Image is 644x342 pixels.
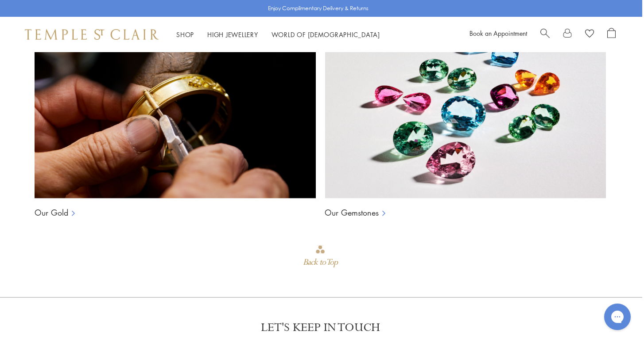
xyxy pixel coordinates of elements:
[25,29,159,40] img: Temple St. Clair
[540,28,550,41] a: Search
[35,207,68,218] a: Our Gold
[469,29,527,38] a: Book an Appointment
[35,22,316,198] img: Ball Chains
[176,29,380,40] nav: Main navigation
[325,207,379,218] a: Our Gemstones
[261,320,380,335] p: LET'S KEEP IN TOUCH
[207,30,258,39] a: High JewelleryHigh Jewellery
[585,28,594,41] a: View Wishlist
[600,300,635,333] iframe: Gorgias live chat messenger
[176,30,194,39] a: ShopShop
[303,255,338,270] div: Back to Top
[325,22,606,198] img: Ball Chains
[303,244,338,270] div: Go to top
[272,30,380,39] a: World of [DEMOGRAPHIC_DATA]World of [DEMOGRAPHIC_DATA]
[268,4,369,13] p: Enjoy Complimentary Delivery & Returns
[607,28,616,41] a: Open Shopping Bag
